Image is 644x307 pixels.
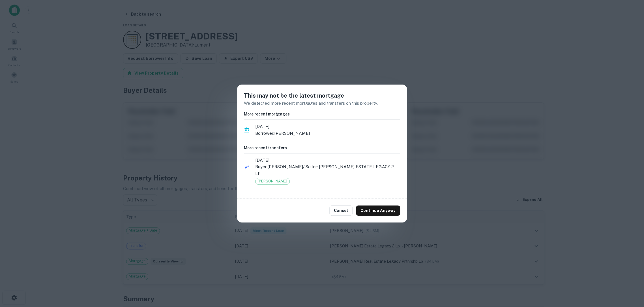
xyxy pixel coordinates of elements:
[244,111,400,117] h6: More recent mortgages
[255,178,290,185] div: Grant Deed
[255,157,400,164] span: [DATE]
[255,130,400,137] p: Borrower: [PERSON_NAME]
[616,262,644,289] iframe: Chat Widget
[255,123,400,130] span: [DATE]
[244,100,400,107] p: We detected more recent mortgages and transfers on this property.
[329,205,353,216] button: Cancel
[256,178,289,184] span: [PERSON_NAME]
[356,205,400,216] button: Continue Anyway
[244,91,400,100] h5: This may not be the latest mortgage
[244,145,400,151] h6: More recent transfers
[255,163,400,177] p: Buyer: [PERSON_NAME] / Seller: [PERSON_NAME] ESTATE LEGACY 2 LP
